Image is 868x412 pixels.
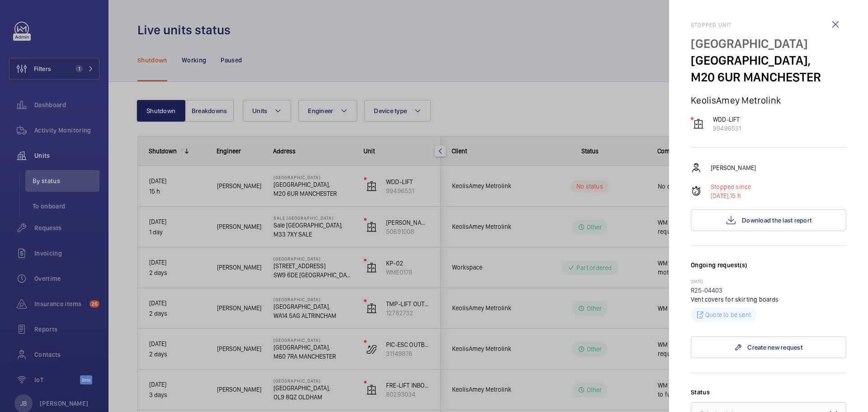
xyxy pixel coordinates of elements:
[711,192,730,199] span: [DATE],
[742,217,811,224] span: Download the last report
[691,209,846,231] button: Download the last report
[705,310,751,319] p: Quote to be sent
[691,260,846,279] h3: Ongoing request(s)
[713,124,741,133] p: 99496531
[691,279,846,286] p: [DATE]
[691,295,846,304] p: Vent covers for skirting boards
[691,336,846,358] a: Create new request
[691,287,723,294] a: R25-04403
[711,163,756,172] p: [PERSON_NAME]
[691,22,846,28] h2: Stopped unit
[691,95,846,106] p: KeolisAmey Metrolink
[693,118,704,129] img: elevator.svg
[711,182,751,191] p: Stopped since
[691,69,846,85] p: M20 6UR MANCHESTER
[711,191,751,200] p: 15 h
[691,52,846,69] p: [GEOGRAPHIC_DATA],
[691,388,846,397] label: Status
[713,115,741,124] p: WDD-LIFT
[691,35,846,52] p: [GEOGRAPHIC_DATA]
